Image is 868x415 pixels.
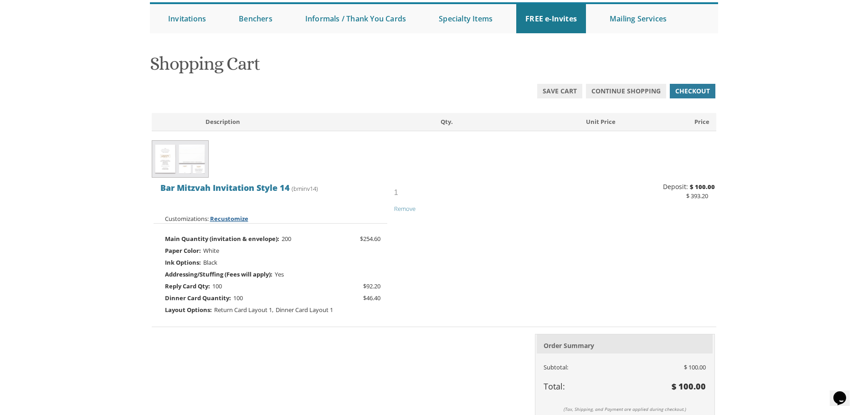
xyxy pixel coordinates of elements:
[564,406,686,412] i: (Tax, Shipping, and Payment are applied during checkout.)
[394,204,416,213] a: Remove
[394,205,416,213] span: Remove
[212,282,222,290] span: 100
[670,84,715,98] a: Checkout
[165,292,231,304] span: Dinner Card Quantity:
[292,184,318,193] span: (bminv14)
[159,4,215,33] a: Invitations
[210,215,248,223] a: Recustomize
[516,4,586,33] a: FREE e-Invites
[203,258,217,266] span: Black
[165,304,212,316] span: Layout Options:
[544,381,565,392] span: Total:
[230,4,282,33] a: Benchers
[622,118,717,126] div: Price
[663,182,688,191] span: Deposit:
[276,306,333,314] span: Dinner Card Layout 1
[165,245,201,256] span: Paper Color:
[282,235,291,243] span: 200
[165,215,209,223] strong: Customizations:
[430,4,502,33] a: Specialty Items
[165,280,210,292] span: Reply Card Qty:
[214,304,273,316] span: ,
[296,4,415,33] a: Informals / Thank You Cards
[537,84,582,98] a: Save Cart
[233,294,243,302] span: 100
[165,268,272,280] span: Addressing/Stuffing (Fees will apply):
[152,140,209,178] img: Show product details for Bar Mitzvah Invitation Style 14
[601,4,676,33] a: Mailing Services
[684,363,706,371] span: $ 100.00
[214,306,272,314] span: Return Card Layout 1
[528,118,622,126] div: Unit Price
[434,118,528,126] div: Qty.
[543,87,577,96] span: Save Cart
[165,256,201,268] span: Ink Options:
[165,233,279,245] span: Main Quantity (invitation & envelope):
[672,381,706,392] span: $ 100.00
[199,118,434,126] div: Description
[690,183,715,191] span: $ 100.00
[363,292,380,304] span: $46.40
[544,363,568,371] span: Subtotal:
[160,184,290,193] a: Bar Mitzvah Invitation Style 14
[591,87,661,96] span: Continue Shopping
[544,341,706,351] h2: Order Summary
[363,280,380,292] span: $92.20
[203,246,219,255] span: White
[686,192,708,200] span: $ 393.20
[360,233,380,245] span: $254.60
[586,84,666,98] a: Continue Shopping
[830,379,859,406] iframe: chat widget
[275,270,284,278] span: Yes
[150,54,718,81] h1: Shopping Cart
[675,87,710,96] span: Checkout
[160,182,290,193] span: Bar Mitzvah Invitation Style 14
